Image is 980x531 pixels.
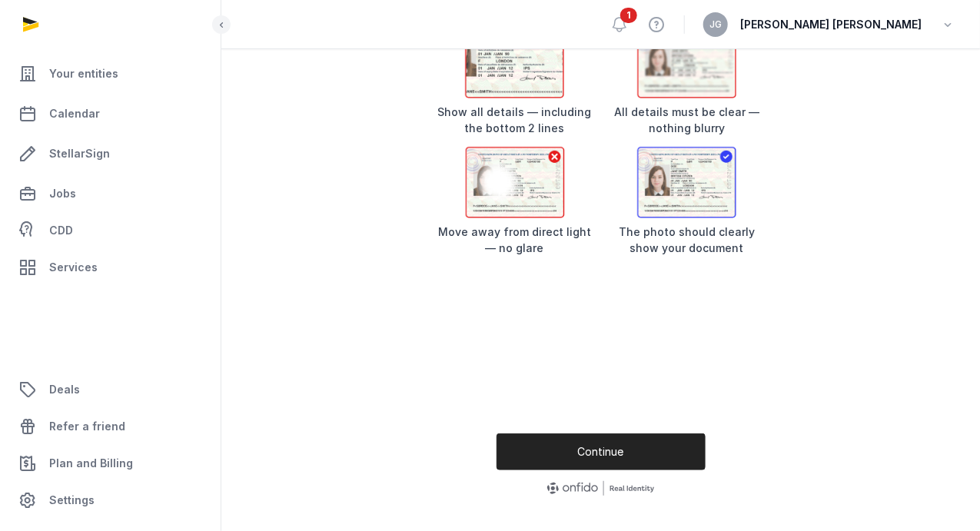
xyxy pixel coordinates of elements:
[703,12,728,37] button: JG
[49,221,73,240] span: CDD
[49,380,80,399] span: Deals
[606,104,768,136] div: All details must be clear — nothing blurry
[12,135,208,172] a: StellarSign
[12,249,208,286] a: Services
[49,491,95,509] span: Settings
[704,353,980,531] iframe: Chat Widget
[49,184,76,203] span: Jobs
[12,371,208,408] a: Deals
[49,105,100,123] span: Calendar
[49,258,98,277] span: Services
[12,408,208,445] a: Refer a friend
[49,144,110,163] span: StellarSign
[12,482,208,519] a: Settings
[620,8,637,23] span: 1
[12,175,208,212] a: Jobs
[49,65,118,83] span: Your entities
[740,15,922,34] span: [PERSON_NAME] [PERSON_NAME]
[606,224,768,256] div: The photo should clearly show your document
[434,224,596,256] div: Move away from direct light — no glare
[12,95,208,132] a: Calendar
[497,433,706,470] button: Continue
[49,417,125,436] span: Refer a friend
[434,104,596,136] div: Show all details — including the bottom 2 lines
[12,215,208,246] a: CDD
[12,445,208,482] a: Plan and Billing
[12,55,208,92] a: Your entities
[709,20,722,29] span: JG
[49,454,133,473] span: Plan and Billing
